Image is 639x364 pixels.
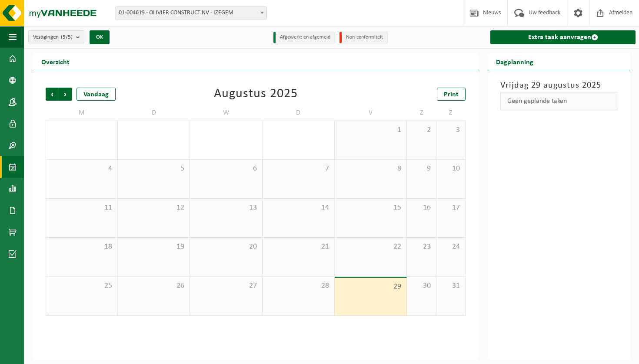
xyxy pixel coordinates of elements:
[118,105,190,121] td: D
[339,164,402,174] span: 8
[33,31,73,44] span: Vestigingen
[194,281,257,291] span: 27
[436,105,466,121] td: Z
[500,79,617,92] h3: Vrijdag 29 augustus 2025
[190,105,262,121] td: W
[59,88,72,101] span: Volgende
[50,164,113,174] span: 4
[411,125,432,135] span: 2
[122,242,185,252] span: 19
[122,164,185,174] span: 5
[441,242,461,252] span: 24
[444,91,459,98] span: Print
[267,242,330,252] span: 21
[411,242,432,252] span: 23
[487,53,542,70] h2: Dagplanning
[441,203,461,213] span: 17
[411,203,432,213] span: 16
[90,30,110,44] button: OK
[50,203,113,213] span: 11
[335,105,407,121] td: V
[33,53,78,70] h2: Overzicht
[490,30,636,44] a: Extra taak aanvragen
[263,105,335,121] td: D
[194,242,257,252] span: 20
[50,281,113,291] span: 25
[267,164,330,174] span: 7
[61,34,73,40] count: (5/5)
[500,92,617,110] div: Geen geplande taken
[115,7,267,20] span: 01-004619 - OLIVIER CONSTRUCT NV - IZEGEM
[441,164,461,174] span: 10
[437,88,466,101] a: Print
[339,282,402,292] span: 29
[411,281,432,291] span: 30
[28,30,84,43] button: Vestigingen(5/5)
[77,88,116,101] div: Vandaag
[267,203,330,213] span: 14
[407,105,436,121] td: Z
[46,88,59,101] span: Vorige
[441,125,461,135] span: 3
[273,32,335,43] li: Afgewerkt en afgemeld
[339,125,402,135] span: 1
[194,203,257,213] span: 13
[50,242,113,252] span: 18
[122,281,185,291] span: 26
[194,164,257,174] span: 6
[339,203,402,213] span: 15
[441,281,461,291] span: 31
[115,7,266,19] span: 01-004619 - OLIVIER CONSTRUCT NV - IZEGEM
[267,281,330,291] span: 28
[339,32,388,43] li: Non-conformiteit
[214,88,298,101] div: Augustus 2025
[46,105,118,121] td: M
[339,242,402,252] span: 22
[411,164,432,174] span: 9
[122,203,185,213] span: 12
